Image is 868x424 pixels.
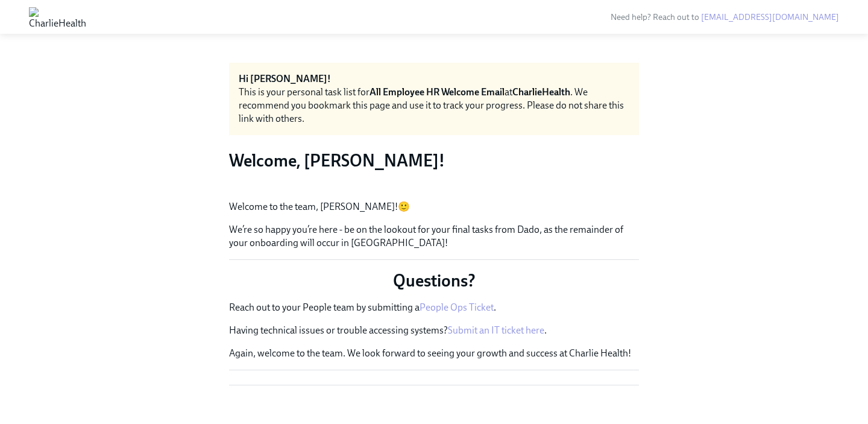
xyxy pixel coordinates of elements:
[229,301,639,314] p: Reach out to your People team by submitting a .
[229,223,639,250] p: We’re so happy you’re here - be on the lookout for your final tasks from Dado, as the remainder o...
[420,302,494,313] a: People Ops Ticket
[448,324,544,336] a: Submit an IT ticket here
[229,270,639,291] p: Questions?
[229,150,639,171] h3: Welcome, [PERSON_NAME]!
[512,86,570,98] strong: CharlieHealth
[239,73,331,84] strong: Hi [PERSON_NAME]!
[611,12,839,22] span: Need help? Reach out to
[29,7,86,27] img: CharlieHealth
[229,200,639,214] p: Welcome to the team, [PERSON_NAME]!🙂
[229,324,639,337] p: Having technical issues or trouble accessing systems? .
[239,86,629,125] div: This is your personal task list for at . We recommend you bookmark this page and use it to track ...
[701,12,839,22] a: [EMAIL_ADDRESS][DOMAIN_NAME]
[229,347,639,360] p: Again, welcome to the team. We look forward to seeing your growth and success at Charlie Health!
[370,86,505,98] strong: All Employee HR Welcome Email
